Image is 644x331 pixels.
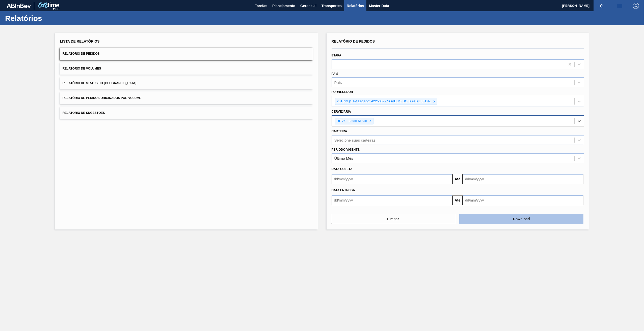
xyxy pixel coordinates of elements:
[332,195,452,205] input: dd/mm/yyyy
[617,3,623,9] img: userActions
[334,138,375,142] div: Selecione suas carteiras
[63,81,136,85] span: Relatório de Status do [GEOGRAPHIC_DATA]
[332,72,338,76] label: País
[300,3,316,9] span: Gerencial
[63,67,101,70] span: Relatório de Volumes
[60,77,313,89] button: Relatório de Status do [GEOGRAPHIC_DATA]
[633,3,639,9] img: Logout
[335,98,432,105] div: 261593 (SAP Legado: 422508) - NOVELIS DO BRASIL LTDA.
[60,62,313,75] button: Relatório de Volumes
[369,3,389,9] span: Master Data
[272,3,295,9] span: Planejamento
[332,39,375,43] span: Relatório de Pedidos
[60,39,100,43] span: Lista de Relatórios
[255,3,267,9] span: Tarefas
[332,129,347,133] label: Carteira
[7,4,31,8] img: TNhmsLtSVTkK8tSr43FrP2fwEKptu5GPRR3wAAAABJRU5ErkJggg==
[5,15,95,21] h1: Relatórios
[331,214,455,224] button: Limpar
[332,148,360,151] label: Período Vigente
[594,2,610,9] button: Notificações
[63,96,141,100] span: Relatório de Pedidos Originados por Volume
[452,195,463,205] button: Até
[463,195,583,205] input: dd/mm/yyyy
[63,111,105,115] span: Relatório de Sugestões
[334,156,353,160] div: Último Mês
[63,52,100,55] span: Relatório de Pedidos
[332,188,355,192] span: Data Entrega
[332,90,353,94] label: Fornecedor
[332,110,351,113] label: Cervejaria
[321,3,342,9] span: Transportes
[459,214,583,224] button: Download
[335,118,368,124] div: BRV4 - Latas Minas
[463,174,583,184] input: dd/mm/yyyy
[332,54,341,57] label: Etapa
[332,174,452,184] input: dd/mm/yyyy
[347,3,364,9] span: Relatórios
[334,80,342,85] div: País
[60,107,313,119] button: Relatório de Sugestões
[60,48,313,60] button: Relatório de Pedidos
[332,167,353,171] span: Data coleta
[60,92,313,104] button: Relatório de Pedidos Originados por Volume
[452,174,463,184] button: Até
